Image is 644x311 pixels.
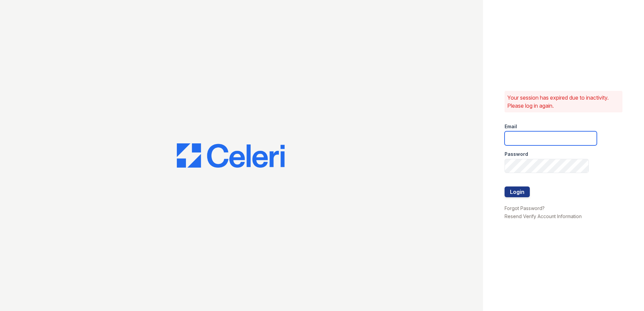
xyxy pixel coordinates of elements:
label: Email [505,123,517,130]
button: Login [505,186,530,197]
p: Your session has expired due to inactivity. Please log in again. [507,94,620,110]
img: CE_Logo_Blue-a8612792a0a2168367f1c8372b55b34899dd931a85d93a1a3d3e32e68fde9ad4.png [177,143,285,168]
a: Resend Verify Account Information [505,213,582,219]
a: Forgot Password? [505,205,545,211]
label: Password [505,151,528,158]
